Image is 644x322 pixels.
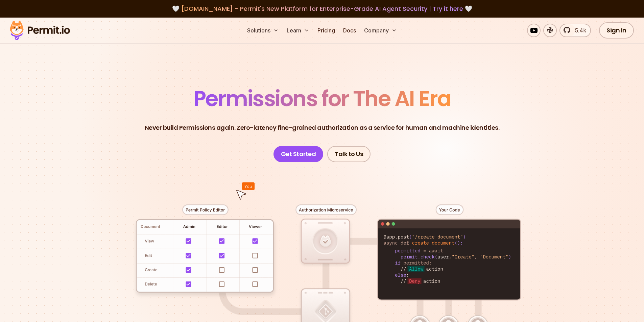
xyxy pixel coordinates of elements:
a: Sign In [599,22,634,39]
a: Try it here [433,4,463,13]
div: 🤍 🤍 [16,4,628,14]
button: Company [361,24,400,37]
img: Permit logo [7,19,73,42]
a: 5.4k [559,24,591,37]
button: Solutions [244,24,281,37]
span: 5.4k [571,26,586,34]
span: [DOMAIN_NAME] - Permit's New Platform for Enterprise-Grade AI Agent Security | [181,4,463,13]
a: Talk to Us [327,146,371,162]
a: Docs [340,24,359,37]
span: Permissions for The AI Era [193,83,451,114]
a: Get Started [273,146,324,162]
p: Never build Permissions again. Zero-latency fine-grained authorization as a service for human and... [145,123,500,132]
button: Learn [284,24,312,37]
a: Pricing [315,24,338,37]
